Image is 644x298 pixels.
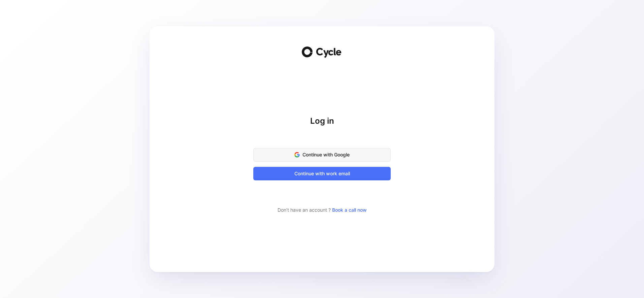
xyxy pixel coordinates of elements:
[262,170,382,178] span: Continue with work email
[253,116,391,126] h1: Log in
[253,167,391,180] button: Continue with work email
[262,151,382,159] span: Continue with Google
[253,206,391,214] div: Don’t have an account ?
[253,148,391,161] button: Continue with Google
[332,207,367,213] a: Book a call now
